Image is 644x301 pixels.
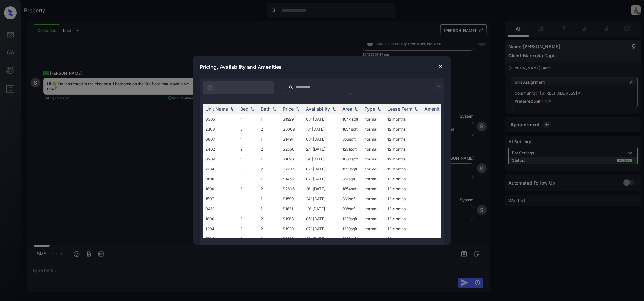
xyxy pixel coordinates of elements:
[437,63,444,70] img: close
[362,184,385,194] td: normal
[280,164,303,174] td: $2297
[280,174,303,184] td: $1456
[306,106,330,112] div: Availability
[385,134,422,144] td: 12 months
[362,234,385,244] td: normal
[280,194,303,204] td: $1599
[203,224,238,234] td: 1204
[385,184,422,194] td: 12 months
[280,224,303,234] td: $1929
[203,214,238,224] td: 1806
[340,134,362,144] td: 866 sqft
[424,106,446,112] div: Amenities
[258,184,280,194] td: 2
[340,194,362,204] td: 866 sqft
[385,174,422,184] td: 12 months
[203,164,238,174] td: 2104
[238,204,258,214] td: 1
[303,154,340,164] td: 19' [DATE]
[258,114,280,124] td: 1
[365,106,375,112] div: Type
[238,114,258,124] td: 1
[280,134,303,144] td: $1491
[238,214,258,224] td: 2
[303,114,340,124] td: 05' [DATE]
[203,184,238,194] td: 1600
[362,154,385,164] td: normal
[203,194,238,204] td: 1507
[258,214,280,224] td: 2
[280,114,303,124] td: $1929
[362,164,385,174] td: normal
[340,204,362,214] td: 998 sqft
[280,234,303,244] td: $2163
[258,234,280,244] td: 2
[280,154,303,164] td: $1620
[387,106,412,112] div: Lease Term
[303,214,340,224] td: 05' [DATE]
[340,214,362,224] td: 1329 sqft
[362,124,385,134] td: normal
[362,224,385,234] td: normal
[203,124,238,134] td: 2300
[340,164,362,174] td: 1329 sqft
[385,224,422,234] td: 12 months
[238,134,258,144] td: 1
[193,56,451,78] div: Pricing, Availability and Amenities
[203,154,238,164] td: 0209
[238,224,258,234] td: 2
[238,144,258,154] td: 2
[249,107,256,111] img: sorting
[362,134,385,144] td: normal
[340,144,362,154] td: 1231 sqft
[229,107,235,111] img: sorting
[238,194,258,204] td: 1
[340,154,362,164] td: 1060 sqft
[258,194,280,204] td: 1
[385,144,422,154] td: 12 months
[303,144,340,154] td: 27' [DATE]
[203,174,238,184] td: 0610
[294,107,301,111] img: sorting
[303,124,340,134] td: 13' [DATE]
[362,174,385,184] td: normal
[289,84,293,90] img: icon-zuma
[340,234,362,244] td: 1329 sqft
[280,184,303,194] td: $2806
[340,124,362,134] td: 1854 sqft
[238,174,258,184] td: 1
[203,114,238,124] td: 0305
[303,134,340,144] td: 03' [DATE]
[280,214,303,224] td: $1983
[342,106,352,112] div: Area
[362,114,385,124] td: normal
[385,204,422,214] td: 12 months
[303,224,340,234] td: 07' [DATE]
[362,204,385,214] td: normal
[303,164,340,174] td: 07' [DATE]
[385,234,422,244] td: 12 months
[240,106,249,112] div: Bed
[340,174,362,184] td: 851 sqft
[340,224,362,234] td: 1329 sqft
[238,154,258,164] td: 1
[203,234,238,244] td: 1504
[385,164,422,174] td: 12 months
[340,184,362,194] td: 1854 sqft
[362,194,385,204] td: normal
[280,124,303,134] td: $3009
[203,204,238,214] td: 0410
[203,134,238,144] td: 0807
[238,164,258,174] td: 2
[303,204,340,214] td: 10' [DATE]
[258,124,280,134] td: 2
[271,107,278,111] img: sorting
[203,144,238,154] td: 2402
[362,144,385,154] td: normal
[385,124,422,134] td: 12 months
[258,174,280,184] td: 1
[303,184,340,194] td: 26' [DATE]
[205,106,228,112] div: Unit Name
[435,82,443,90] img: icon-zuma
[303,194,340,204] td: 24' [DATE]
